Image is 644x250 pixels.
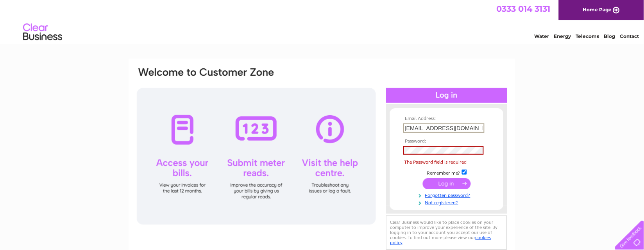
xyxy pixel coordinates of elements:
[404,159,467,165] span: The Password field is required
[23,20,63,44] img: logo.png
[620,33,639,39] a: Contact
[401,139,492,144] th: Password:
[535,33,549,39] a: Water
[554,33,571,39] a: Energy
[403,198,492,206] a: Not registered?
[138,4,507,38] div: Clear Business is a trading name of Verastar Limited (registered in [GEOGRAPHIC_DATA] No. 3667643...
[576,33,599,39] a: Telecoms
[401,116,492,121] th: Email Address:
[604,33,615,39] a: Blog
[390,235,491,245] a: cookies policy
[423,178,471,189] input: Submit
[386,216,507,250] div: Clear Business would like to place cookies on your computer to improve your experience of the sit...
[497,4,551,14] a: 0333 014 3131
[403,191,492,198] a: Forgotten password?
[401,168,492,176] td: Remember me?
